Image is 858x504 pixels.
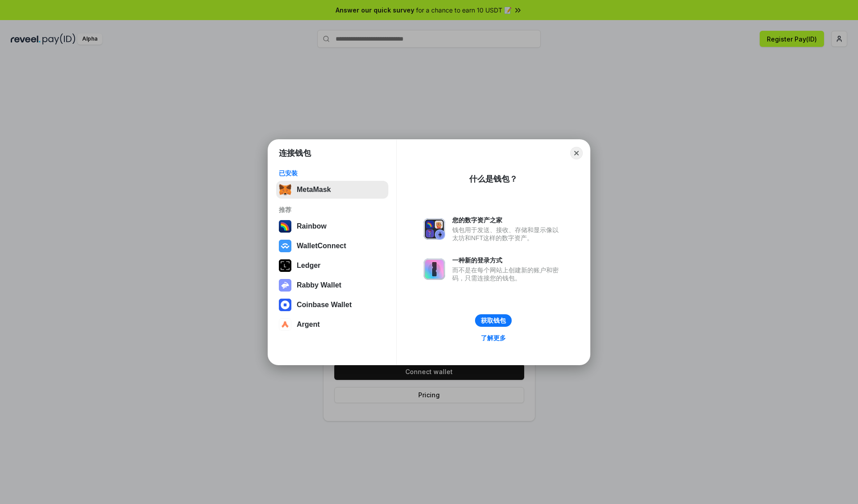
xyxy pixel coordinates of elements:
[297,262,320,270] div: Ledger
[424,218,445,240] img: svg+xml,%3Csvg%20xmlns%3D%22http%3A%2F%2Fwww.w3.org%2F2000%2Fsvg%22%20fill%3D%22none%22%20viewBox...
[452,226,563,242] div: 钱包用于发送、接收、存储和显示像以太坊和NFT这样的数字资产。
[279,169,386,177] div: 已安装
[475,332,511,344] a: 了解更多
[276,296,388,314] button: Coinbase Wallet
[279,259,291,272] img: svg+xml,%3Csvg%20xmlns%3D%22http%3A%2F%2Fwww.w3.org%2F2000%2Fsvg%22%20width%3D%2228%22%20height%3...
[297,281,341,289] div: Rabby Wallet
[297,301,352,309] div: Coinbase Wallet
[469,174,517,184] div: 什么是钱包？
[452,266,563,282] div: 而不是在每个网站上创建新的账户和密码，只需连接您的钱包。
[276,181,388,199] button: MetaMask
[276,237,388,255] button: WalletConnect
[279,148,311,158] h1: 连接钱包
[279,299,291,311] img: svg+xml,%3Csvg%20width%3D%2228%22%20height%3D%2228%22%20viewBox%3D%220%200%2028%2028%22%20fill%3D...
[297,242,346,250] div: WalletConnect
[481,317,506,325] div: 获取钱包
[279,240,291,252] img: svg+xml,%3Csvg%20width%3D%2228%22%20height%3D%2228%22%20viewBox%3D%220%200%2028%2028%22%20fill%3D...
[279,220,291,233] img: svg+xml,%3Csvg%20width%3D%22120%22%20height%3D%22120%22%20viewBox%3D%220%200%20120%20120%22%20fil...
[279,279,291,292] img: svg+xml,%3Csvg%20xmlns%3D%22http%3A%2F%2Fwww.w3.org%2F2000%2Fsvg%22%20fill%3D%22none%22%20viewBox...
[279,206,386,214] div: 推荐
[276,316,388,333] button: Argent
[276,276,388,294] button: Rabby Wallet
[279,183,291,196] img: svg+xml,%3Csvg%20fill%3D%22none%22%20height%3D%2233%22%20viewBox%3D%220%200%2035%2033%22%20width%...
[570,147,583,159] button: Close
[276,217,388,235] button: Rainbow
[475,314,512,327] button: 获取钱包
[424,258,445,280] img: svg+xml,%3Csvg%20xmlns%3D%22http%3A%2F%2Fwww.w3.org%2F2000%2Fsvg%22%20fill%3D%22none%22%20viewBox...
[297,321,320,329] div: Argent
[276,257,388,275] button: Ledger
[452,216,563,224] div: 您的数字资产之家
[481,334,506,342] div: 了解更多
[297,222,327,230] div: Rainbow
[279,318,291,331] img: svg+xml,%3Csvg%20width%3D%2228%22%20height%3D%2228%22%20viewBox%3D%220%200%2028%2028%22%20fill%3D...
[297,186,331,194] div: MetaMask
[452,256,563,264] div: 一种新的登录方式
